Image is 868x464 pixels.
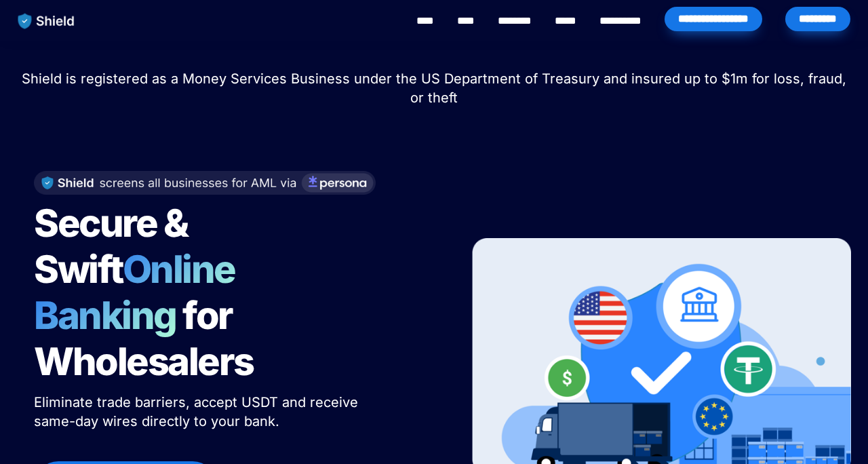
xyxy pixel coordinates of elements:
[34,394,362,429] span: Eliminate trade barriers, accept USDT and receive same-day wires directly to your bank.
[22,71,850,106] span: Shield is registered as a Money Services Business under the US Department of Treasury and insured...
[34,246,249,339] span: Online Banking
[34,292,254,385] span: for Wholesalers
[34,200,194,292] span: Secure & Swift
[12,7,81,35] img: website logo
